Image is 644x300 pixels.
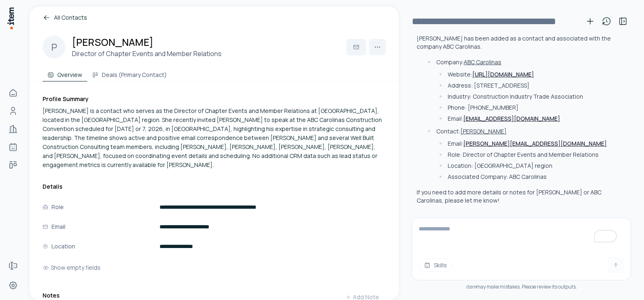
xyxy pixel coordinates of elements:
[438,173,621,181] li: Associated Company: ABC Carolinas
[434,261,447,269] span: Skills
[615,13,631,29] button: Toggle sidebar
[43,65,87,81] button: Overview
[43,106,386,169] div: [PERSON_NAME] is a contact who serves as the Director of Chapter Events and Member Relations at [...
[438,81,621,90] li: Address: [STREET_ADDRESS]
[438,140,621,148] li: Email:
[438,115,621,123] li: Email:
[412,218,625,250] textarea: To enrich screen reader interactions, please activate Accessibility in Grammarly extension settings
[436,127,507,135] p: Contact:
[5,85,21,101] a: Home
[438,151,621,159] li: Role: Director of Chapter Events and Member Relations
[463,140,607,147] a: [PERSON_NAME][EMAIL_ADDRESS][DOMAIN_NAME]
[5,121,21,137] a: Companies
[438,162,621,170] li: Location: [GEOGRAPHIC_DATA] region
[7,7,15,30] img: Item Brain Logo
[43,36,65,59] div: P
[43,291,60,300] h3: Notes
[438,92,621,101] li: Industry: Construction Industry Trade Association
[464,58,501,66] button: ABC Carolinas
[87,65,172,81] button: Deals (Primary Contact)
[5,139,21,155] a: Agents
[5,257,21,274] a: Forms
[72,35,153,49] h2: [PERSON_NAME]
[43,183,386,191] h3: Details
[436,58,501,66] p: Company:
[417,34,621,51] p: [PERSON_NAME] has been added as a contact and associated with the company ABC Carolinas.
[52,203,64,212] p: Role
[5,103,21,119] a: Contacts
[419,259,452,272] button: Skills
[43,259,101,276] button: Show empty fields
[369,39,386,55] button: More actions
[412,284,631,290] div: may make mistakes. Please review its outputs.
[438,104,621,112] li: Phone: [PHONE_NUMBER]
[52,222,65,231] p: Email
[472,70,534,78] a: [URL][DOMAIN_NAME]
[438,70,621,79] li: Website:
[5,157,21,173] a: deals
[43,95,386,103] h3: Profile Summary
[460,127,507,135] button: [PERSON_NAME]
[417,188,621,205] p: If you need to add more details or notes for [PERSON_NAME] or ABC Carolinas, please let me know!
[43,13,386,22] a: All Contacts
[582,13,598,29] button: New conversation
[5,277,21,293] a: Settings
[466,283,476,290] i: item
[72,49,222,59] h3: Director of Chapter Events and Member Relations
[598,13,615,29] button: View history
[463,115,560,122] a: [EMAIL_ADDRESS][DOMAIN_NAME]
[52,242,75,251] p: Location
